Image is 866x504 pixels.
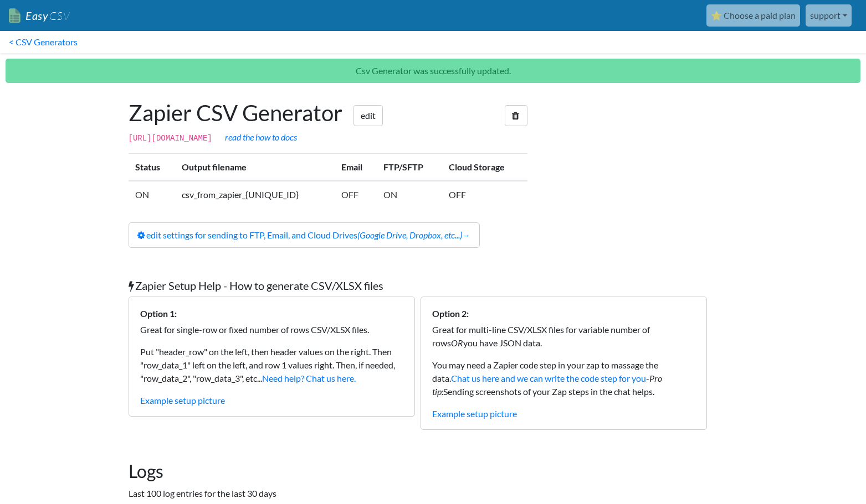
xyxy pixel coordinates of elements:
[129,154,176,181] th: Status
[140,308,403,319] h6: Option 1:
[335,181,377,208] td: OFF
[335,154,377,181] th: Email
[357,230,462,240] i: (Google Drive, Dropbox, etc...)
[262,373,356,383] a: Need help? Chat us here.
[432,308,695,319] h6: Option 2:
[129,222,480,248] a: edit settings for sending to FTP, Email, and Cloud Drives(Google Drive, Dropbox, etc...)→
[175,181,335,208] td: csv_from_zapier_{UNIQUE_ID}
[432,323,695,350] p: Great for multi-line CSV/XLSX files for variable number of rows you have JSON data.
[353,105,383,126] a: edit
[140,323,403,336] p: Great for single-row or fixed number of rows CSV/XLSX files.
[129,461,738,482] h2: Logs
[129,134,212,143] code: [URL][DOMAIN_NAME]
[140,395,225,406] a: Example setup picture
[129,100,527,126] h1: Zapier CSV Generator
[442,181,527,208] td: OFF
[442,154,527,181] th: Cloud Storage
[377,154,442,181] th: FTP/SFTP
[432,358,695,398] p: You may need a Zapier code step in your zap to massage the data. - Sending screenshots of your Za...
[706,4,800,27] a: ⭐ Choose a paid plan
[451,373,646,383] a: Chat us here and we can write the code step for you
[806,4,852,27] a: support
[432,408,517,419] a: Example setup picture
[48,9,70,23] span: CSV
[9,4,70,27] a: EasyCSV
[451,337,463,348] i: OR
[129,181,176,208] td: ON
[129,279,738,292] h5: Zapier Setup Help - How to generate CSV/XLSX files
[140,345,403,385] p: Put "header_row" on the left, then header values on the right. Then "row_data_1" left on the left...
[129,487,738,500] p: Last 100 log entries for the last 30 days
[6,59,860,83] p: Csv Generator was successfully updated.
[175,154,335,181] th: Output filename
[225,132,297,142] a: read the how to docs
[377,181,442,208] td: ON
